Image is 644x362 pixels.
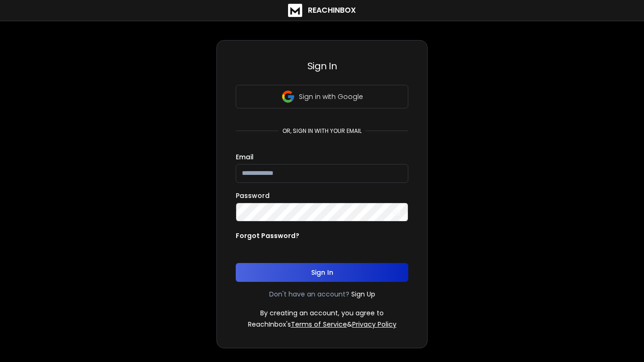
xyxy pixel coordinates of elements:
button: Sign In [236,263,408,282]
h3: Sign In [236,59,408,73]
p: Don't have an account? [269,289,349,299]
a: Sign Up [351,289,375,299]
p: By creating an account, you agree to [260,308,384,318]
label: Password [236,192,270,199]
a: Privacy Policy [352,320,396,329]
h1: ReachInbox [308,5,356,16]
label: Email [236,154,254,160]
p: Sign in with Google [299,92,363,101]
button: Sign in with Google [236,85,408,108]
a: Terms of Service [291,320,347,329]
p: ReachInbox's & [248,320,396,329]
img: logo [288,4,302,17]
a: ReachInbox [288,4,356,17]
p: or, sign in with your email [279,127,365,135]
p: Forgot Password? [236,231,299,240]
